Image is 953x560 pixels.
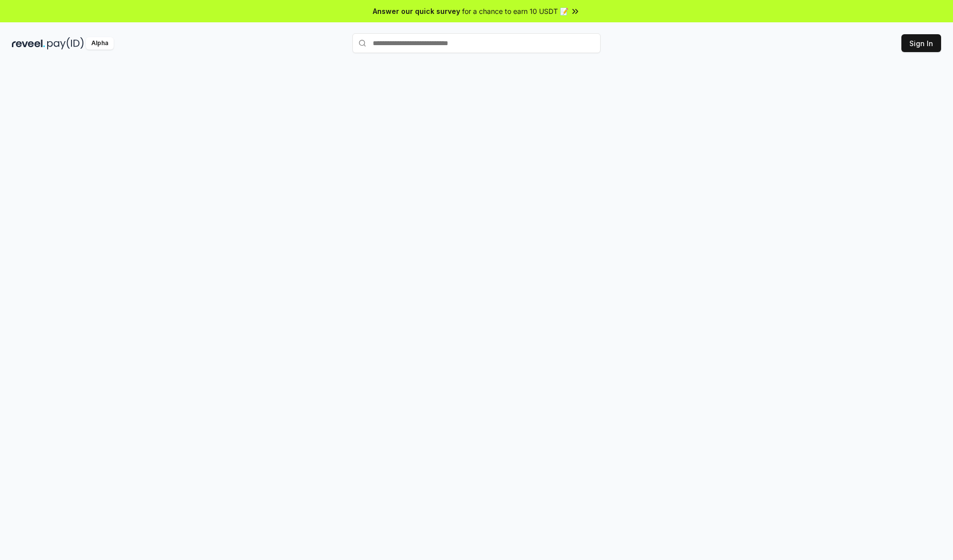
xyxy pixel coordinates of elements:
span: for a chance to earn 10 USDT 📝 [462,6,568,16]
span: Answer our quick survey [373,6,460,16]
img: reveel_dark [12,37,45,50]
div: Alpha [86,37,114,50]
img: pay_id [47,37,84,50]
button: Sign In [901,34,941,52]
